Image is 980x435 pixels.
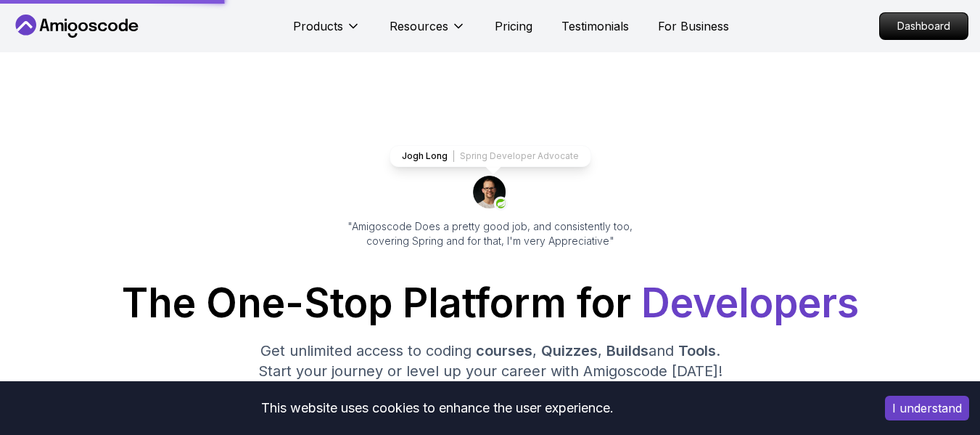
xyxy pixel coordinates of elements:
a: Testimonials [561,17,629,35]
p: "Amigoscode Does a pretty good job, and consistently too, covering Spring and for that, I'm very ... [328,219,653,248]
p: Get unlimited access to coding , , and . Start your journey or level up your career with Amigosco... [247,341,734,381]
span: courses [476,342,532,359]
div: This website uses cookies to enhance the user experience. [11,392,863,424]
h1: The One-Stop Platform for [12,283,968,323]
span: Developers [641,279,859,327]
img: josh long [473,176,508,211]
button: Resources [390,17,466,46]
a: For Business [658,17,729,35]
button: Products [293,17,361,46]
p: Products [293,17,343,35]
p: Jogh Long [402,150,448,162]
p: Dashboard [880,13,968,39]
a: Dashboard [879,12,968,40]
span: Builds [606,342,648,359]
span: Quizzes [541,342,598,359]
p: Spring Developer Advocate [460,150,579,162]
a: Pricing [495,17,532,35]
p: Resources [390,17,448,35]
span: Tools [678,342,716,359]
button: Accept cookies [885,396,969,420]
